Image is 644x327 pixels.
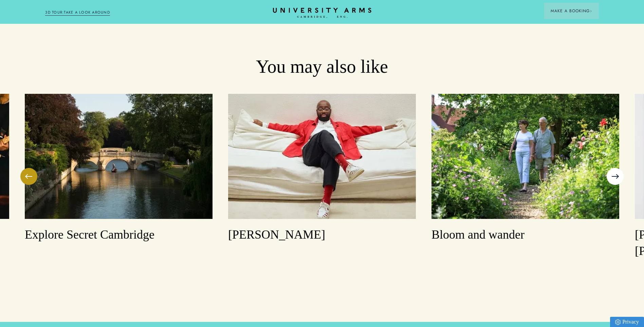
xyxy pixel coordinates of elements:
img: image-63efcffb29ce67d5b9b5c31fb65ce327b57d730d-750x563-jpg [228,94,416,219]
button: Previous Slide [20,168,37,185]
img: image-44844f17189f97b16a1959cb954ea70d42296e25-6720x4480-jpg [431,94,619,219]
button: Make a BookingArrow icon [544,3,599,19]
a: Explore Secret Cambridge [25,94,213,243]
img: Privacy [615,319,621,325]
a: Bloom and wander [431,94,619,243]
span: Make a Booking [551,8,592,14]
img: Arrow icon [590,10,592,12]
a: 3D TOUR:TAKE A LOOK AROUND [45,10,110,16]
h3: Explore Secret Cambridge [25,227,213,243]
h2: You may also like [96,56,548,78]
h3: [PERSON_NAME] [228,227,416,243]
a: Privacy [610,317,644,327]
a: Home [273,8,371,18]
img: image-2f25fcfe9322285f695cd42c2c60ad217806459a-4134x2756-jpg [25,94,213,219]
button: Next Slide [607,168,624,185]
a: [PERSON_NAME] [228,94,416,243]
h3: Bloom and wander [431,227,619,243]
